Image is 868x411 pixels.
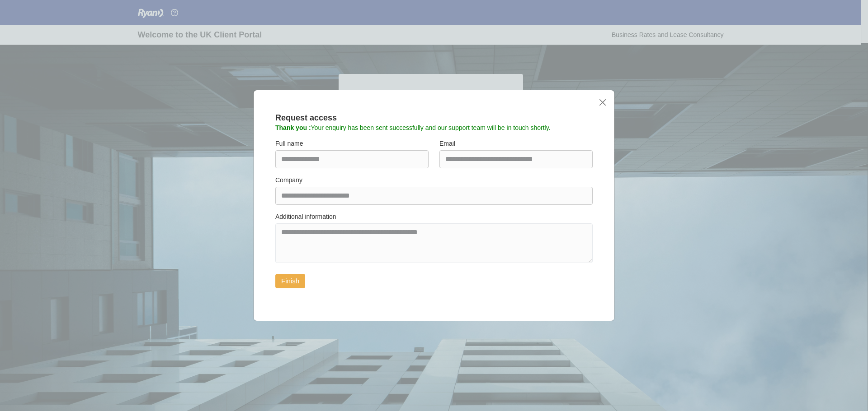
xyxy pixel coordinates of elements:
[598,97,607,107] button: close
[439,139,455,148] label: Email
[275,175,302,185] label: Company
[275,139,303,148] label: Full name
[275,124,311,131] b: Thank you :
[275,112,593,124] div: Request access
[275,274,305,288] button: Finish
[275,124,593,132] p: Your enquiry has been sent successfully and our support team will be in touch shortly.
[275,212,336,222] label: Additional information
